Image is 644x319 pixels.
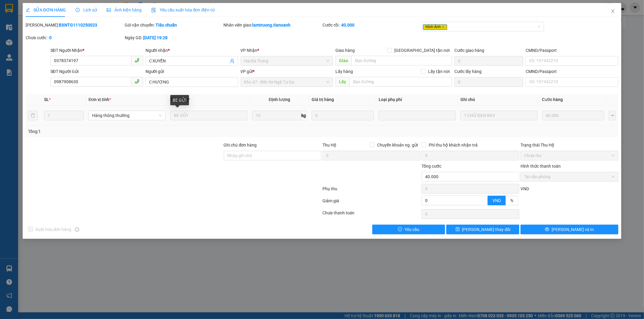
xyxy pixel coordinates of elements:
[542,111,604,120] input: 0
[442,25,445,28] span: close
[224,143,257,147] label: Ghi chú đơn hàng
[526,68,618,75] div: CMND/Passport
[335,77,349,87] span: Lấy
[125,22,223,28] div: Gói vận chuyển:
[301,111,307,120] span: kg
[28,111,38,120] button: delete
[59,23,97,27] b: BXNTG1110250023
[446,225,519,234] button: save[PERSON_NAME] thay đổi
[322,185,421,196] div: Phụ thu
[454,48,484,53] label: Cước giao hàng
[552,226,594,233] span: [PERSON_NAME] và In
[252,23,291,27] b: lamtruong.tienoanh
[610,9,615,14] span: close
[609,111,616,120] button: plus
[146,68,238,75] div: Người gửi
[392,47,452,54] span: [GEOGRAPHIC_DATA] tận nơi
[241,68,333,75] div: VP gửi
[107,8,142,12] span: Ảnh kiện hàng
[269,97,290,102] span: Định lượng
[542,97,563,102] span: Cước hàng
[421,164,441,169] span: Tổng cước
[33,226,74,233] span: Xuất hóa đơn hàng
[521,142,618,148] div: Trạng thái Thu Hộ
[492,198,501,203] span: VND
[524,151,615,160] span: Chưa thu
[372,225,445,234] button: exclamation-circleYêu cầu
[312,97,334,102] span: Giá trị hàng
[170,95,189,105] div: BE GỬI
[426,68,452,75] span: Lấy tận nơi
[405,226,419,233] span: Yêu cầu
[460,111,537,120] input: Ghi Chú
[521,186,529,191] span: VND
[75,8,97,12] span: Lịch sử
[151,8,156,13] img: icon
[454,69,482,74] label: Cước lấy hàng
[170,111,247,120] input: VD: Bàn, Ghế
[526,47,618,54] div: CMND/Passport
[454,77,523,87] input: Cước lấy hàng
[398,227,402,232] span: exclamation-circle
[135,79,139,84] span: phone
[135,58,139,63] span: phone
[335,56,351,65] span: Giao
[604,3,621,20] button: Close
[241,48,258,53] span: VP Nhận
[423,24,447,30] span: Hình Ảnh
[454,56,523,66] input: Cước giao hàng
[26,8,66,12] span: SỬA ĐƠN HÀNG
[351,56,452,65] input: Dọc đường
[322,143,336,147] span: Thu Hộ
[521,164,561,169] label: Hình thức thanh toán
[244,56,330,65] span: Hai Bà Trưng
[312,111,374,120] input: 0
[426,142,480,148] span: Phí thu hộ khách nhận trả
[456,227,460,232] span: save
[224,151,322,160] input: Ghi chú đơn hàng
[125,34,223,41] div: Ngày GD:
[75,227,79,232] span: info-circle
[322,22,420,28] div: Cước rồi :
[26,34,123,41] div: Chưa cước :
[224,22,322,28] div: Nhân viên giao:
[107,8,111,12] span: picture
[376,94,458,106] th: Loại phụ phí
[375,142,420,148] span: Chuyển khoản ng. gửi
[88,97,111,102] span: Đơn vị tính
[341,23,354,27] b: 40.000
[510,198,513,203] span: %
[322,197,421,208] div: Giảm giá
[322,210,421,220] div: Chưa thanh toán
[26,8,30,12] span: edit
[349,77,452,87] input: Dọc đường
[335,48,355,53] span: Giao hàng
[155,23,177,27] b: Tiêu chuẩn
[524,172,615,181] span: Tại văn phòng
[49,35,52,40] b: 0
[92,111,162,120] span: Hàng thông thường
[151,8,215,12] span: Yêu cầu xuất hóa đơn điện tử
[50,68,143,75] div: SĐT Người Gửi
[545,227,549,232] span: printer
[50,47,143,54] div: SĐT Người Nhận
[462,226,511,233] span: [PERSON_NAME] thay đổi
[44,97,49,102] span: SL
[244,77,330,87] span: Kho 47 - Bến Xe Ngã Tư Ga
[521,225,618,234] button: printer[PERSON_NAME] và In
[28,128,248,135] div: Tổng: 1
[75,8,80,12] span: clock-circle
[143,35,168,40] b: [DATE] 19:28
[26,22,123,28] div: [PERSON_NAME]:
[230,58,235,63] span: user-add
[458,94,540,106] th: Ghi chú
[146,47,238,54] div: Người nhận
[335,69,353,74] span: Lấy hàng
